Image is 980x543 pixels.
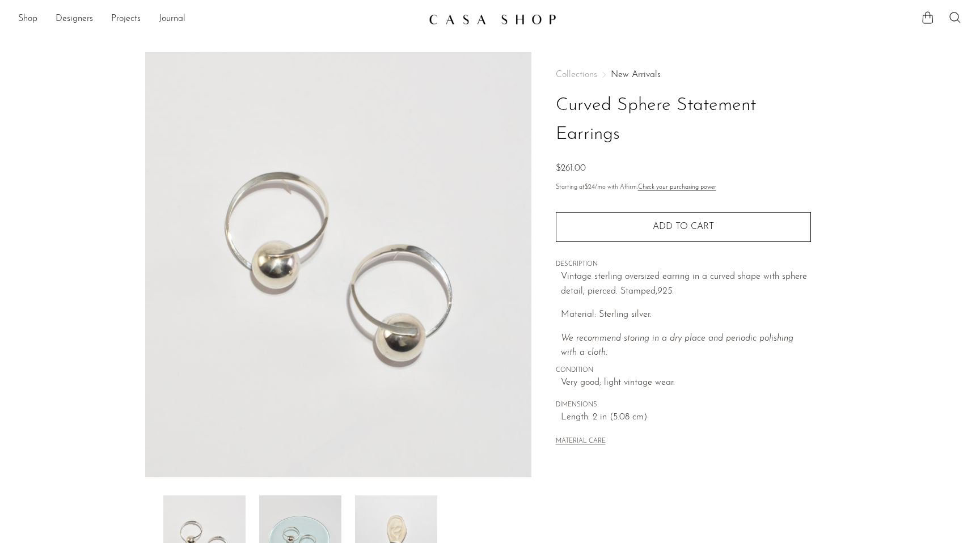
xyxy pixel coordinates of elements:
[145,52,531,477] img: Curved Sphere Statement Earrings
[561,308,811,323] p: Material: Sterling silver.
[561,270,811,299] p: Vintage sterling oversized earring in a curved shape with sphere detail, pierced. Stamped,
[585,184,595,190] span: $24
[556,212,811,241] button: Add to cart
[556,260,811,270] span: DESCRIPTION
[556,91,811,149] h1: Curved Sphere Statement Earrings
[611,70,661,79] a: New Arrivals
[159,12,185,27] a: Journal
[556,183,811,193] p: Starting at /mo with Affirm.
[653,222,714,232] span: Add to cart
[18,10,420,29] ul: NEW HEADER MENU
[18,10,420,29] nav: Desktop navigation
[556,366,811,376] span: CONDITION
[18,12,37,27] a: Shop
[657,287,674,296] em: 925.
[561,410,811,425] span: Length: 2 in (5.08 cm)
[556,70,597,79] span: Collections
[556,164,586,173] span: $261.00
[561,334,793,358] i: We recommend storing in a dry place and periodic polishing with a cloth.
[561,376,811,391] span: Very good; light vintage wear.
[56,12,93,27] a: Designers
[556,400,811,410] span: DIMENSIONS
[556,70,811,79] nav: Breadcrumbs
[556,438,606,446] button: MATERIAL CARE
[638,184,716,190] a: Check your purchasing power - Learn more about Affirm Financing (opens in modal)
[111,12,141,27] a: Projects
